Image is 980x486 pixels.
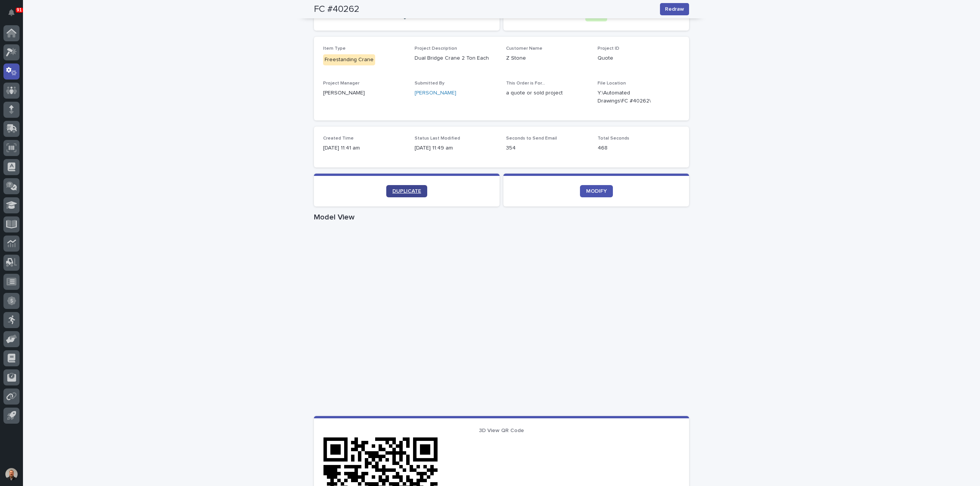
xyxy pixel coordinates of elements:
span: Customer Name [506,46,542,51]
p: [DATE] 11:49 am [415,144,497,152]
h1: Model View [314,213,689,222]
span: DUPLICATE [392,189,421,194]
: Y:\Automated Drawings\FC #40262\ [598,89,661,105]
span: This Order is For... [506,81,545,86]
span: Total Seconds [598,136,629,141]
p: [DATE] 11:41 am [323,144,405,152]
span: File Location [598,81,626,86]
p: 91 [17,7,22,13]
p: Dual Bridge Crane 2 Ton Each [415,54,497,62]
p: 468 [598,144,680,152]
a: MODIFY [580,185,613,197]
span: MODIFY [586,189,607,194]
a: [PERSON_NAME] [415,89,456,97]
button: users-avatar [3,466,20,482]
span: Status Last Modified [415,136,460,141]
a: DUPLICATE [386,185,427,197]
p: 354 [506,144,588,152]
span: Project ID [598,46,619,51]
button: Notifications [3,5,20,21]
p: a quote or sold project [506,89,588,97]
div: Notifications91 [10,9,20,21]
span: Created Time [323,136,354,141]
span: Submitted By [415,81,444,86]
p: [PERSON_NAME] [323,89,405,97]
span: Project Manager [323,81,359,86]
span: Item Type [323,46,346,51]
span: 3D View QR Code [479,428,524,433]
span: Project Description [415,46,457,51]
p: Z Stone [506,54,588,62]
p: Quote [598,54,680,62]
button: Redraw [660,3,689,15]
span: Seconds to Send Email [506,136,557,141]
div: Freestanding Crane [323,54,375,65]
iframe: Model View [314,225,689,416]
span: Redraw [665,5,684,13]
h2: FC #40262 [314,4,359,15]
